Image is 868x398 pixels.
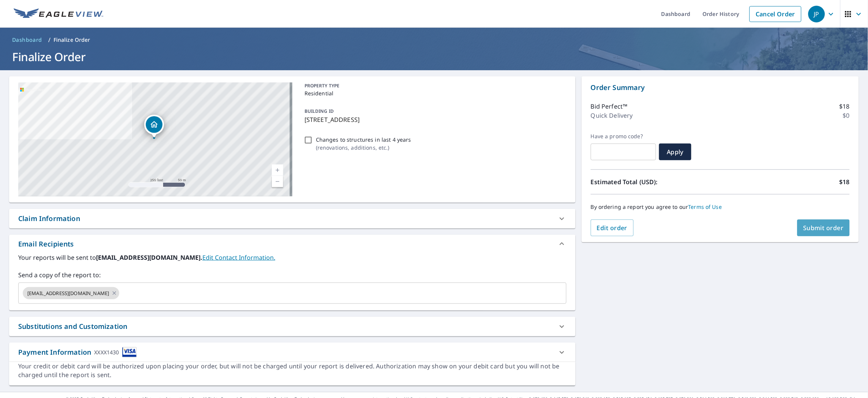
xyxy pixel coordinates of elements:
div: Payment InformationXXXX1430cardImage [9,343,576,362]
a: Cancel Order [750,6,802,22]
a: EditContactInfo [202,253,275,262]
div: Substitutions and Customization [18,321,127,332]
p: [STREET_ADDRESS] [305,115,563,124]
div: Claim Information [18,213,80,224]
nav: breadcrumb [9,34,859,46]
div: [EMAIL_ADDRESS][DOMAIN_NAME] [23,287,119,299]
h1: Finalize Order [9,49,859,65]
button: Edit order [591,220,634,236]
span: Submit order [803,224,844,232]
p: By ordering a report you agree to our [591,204,850,210]
p: Changes to structures in last 4 years [316,136,411,144]
span: [EMAIL_ADDRESS][DOMAIN_NAME] [23,290,114,297]
p: Quick Delivery [591,111,633,120]
label: Send a copy of the report to: [18,270,567,280]
div: Substitutions and Customization [9,317,576,336]
p: Residential [305,89,563,97]
img: EV Logo [14,8,103,20]
label: Your reports will be sent to [18,253,567,262]
span: Edit order [597,224,628,232]
p: ( renovations, additions, etc. ) [316,144,411,152]
p: Bid Perfect™ [591,102,628,111]
p: $18 [840,102,850,111]
div: Dropped pin, building 1, Residential property, 9369 SW 92nd Ave Ellendale, MN 56026 [144,115,164,138]
p: BUILDING ID [305,108,334,114]
p: $0 [843,111,850,120]
span: Apply [665,148,685,156]
a: Dashboard [9,34,45,46]
div: Email Recipients [18,239,74,249]
div: Payment Information [18,347,137,357]
div: XXXX1430 [94,347,119,357]
button: Apply [659,144,691,160]
a: Current Level 17, Zoom Out [272,176,283,187]
div: Your credit or debit card will be authorized upon placing your order, but will not be charged unt... [18,362,567,379]
b: [EMAIL_ADDRESS][DOMAIN_NAME]. [96,253,202,262]
li: / [48,35,51,44]
div: JP [808,6,825,22]
p: $18 [840,177,850,186]
label: Have a promo code? [591,133,656,140]
p: Estimated Total (USD): [591,177,720,186]
a: Current Level 17, Zoom In [272,164,283,176]
span: Dashboard [12,36,42,44]
button: Submit order [797,220,850,236]
a: Terms of Use [688,203,722,210]
div: Claim Information [9,209,576,228]
div: Email Recipients [9,235,576,253]
img: cardImage [122,347,137,357]
p: Finalize Order [54,36,90,44]
p: Order Summary [591,82,850,93]
p: PROPERTY TYPE [305,82,563,89]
